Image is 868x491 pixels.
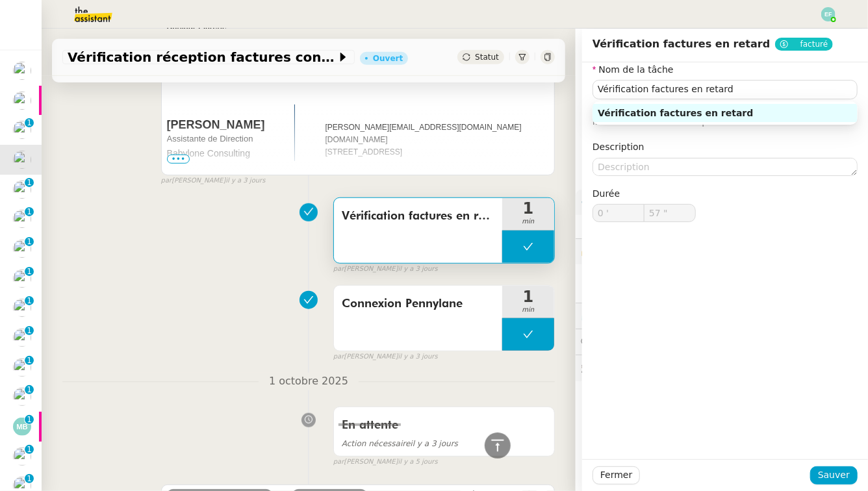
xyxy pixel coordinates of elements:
[398,351,438,362] span: il y a 3 jours
[25,178,34,187] nz-badge-sup: 1
[13,181,31,199] img: users%2FTtzP7AGpm5awhzgAzUtU1ot6q7W2%2Favatar%2Fb1ec9cbd-befd-4b0f-b4c2-375d59dbe3fa
[167,71,549,84] div: Merci,
[593,188,620,199] span: Durée
[333,351,344,362] span: par
[13,151,31,169] img: users%2FSg6jQljroSUGpSfKFUOPmUmNaZ23%2Favatar%2FUntitled.png
[13,418,31,436] img: svg
[25,118,34,127] nz-badge-sup: 1
[13,270,31,288] img: users%2FQNmrJKjvCnhZ9wRJPnUNc9lj8eE3%2Favatar%2F5ca36b56-0364-45de-a850-26ae83da85f1
[502,289,554,305] span: 1
[593,38,770,50] span: Vérification factures en retard
[576,190,868,215] div: ⚙️Procédures
[581,244,665,259] span: 🔐
[373,55,403,62] div: Ouvert
[818,468,850,483] span: Sauver
[800,40,828,49] span: facturé
[13,240,31,258] img: users%2FCygQWYDBOPOznN603WeuNE1Nrh52%2Favatar%2F30207385-4d55-4b71-b239-1e3378469e4a
[502,305,554,316] span: min
[333,351,438,362] small: [PERSON_NAME]
[25,474,34,483] nz-badge-sup: 1
[325,147,403,157] span: [STREET_ADDRESS]
[810,466,858,485] button: Sauver
[598,107,852,119] div: Vérification factures en retard
[593,466,640,485] button: Fermer
[576,355,868,381] div: 🕵️Autres demandes en cours 13
[25,445,34,454] nz-badge-sup: 1
[325,121,522,132] a: [PERSON_NAME][EMAIL_ADDRESS][DOMAIN_NAME]
[167,118,265,131] span: [PERSON_NAME]
[398,457,438,468] span: il y a 5 jours
[325,135,388,144] span: [DOMAIN_NAME]
[13,388,31,406] img: users%2FSg6jQljroSUGpSfKFUOPmUmNaZ23%2Favatar%2FUntitled.png
[27,474,32,486] p: 1
[13,121,31,139] img: users%2FSg6jQljroSUGpSfKFUOPmUmNaZ23%2Favatar%2FUntitled.png
[27,296,32,308] p: 1
[645,205,695,221] input: 0 sec
[27,207,32,219] p: 1
[25,296,34,305] nz-badge-sup: 1
[13,329,31,347] img: users%2FSg6jQljroSUGpSfKFUOPmUmNaZ23%2Favatar%2FUntitled.png
[25,356,34,365] nz-badge-sup: 1
[342,294,494,314] span: Connexion Pennylane
[27,356,32,368] p: 1
[27,178,32,190] p: 1
[13,447,31,466] img: users%2FyvxEJYJHzmOhJToCsQnXpEIzsAg2%2Favatar%2F14aef167-49c0-41e5-a805-14c66aba2304
[576,303,868,329] div: ⏲️Tâches 4:06
[13,62,31,80] img: users%2FME7CwGhkVpexbSaUxoFyX6OhGQk2%2Favatar%2Fe146a5d2-1708-490f-af4b-78e736222863
[333,457,438,468] small: [PERSON_NAME]
[259,373,359,390] span: 1 octobre 2025
[342,420,398,431] span: En attente
[581,336,664,347] span: 💬
[167,148,250,158] span: Babylone Consulting
[13,210,31,228] img: users%2FfjlNmCTkLiVoA3HQjY3GA5JXGxb2%2Favatar%2Fstarofservice_97480retdsc0392.png
[581,310,670,321] span: ⏲️
[502,201,554,216] span: 1
[593,142,645,152] label: Description
[325,133,388,144] a: [DOMAIN_NAME]
[13,299,31,317] img: users%2FSg6jQljroSUGpSfKFUOPmUmNaZ23%2Favatar%2FUntitled.png
[398,264,438,275] span: il y a 3 jours
[25,326,34,335] nz-badge-sup: 1
[581,195,648,210] span: ⚙️
[27,326,32,338] p: 1
[161,175,266,186] small: [PERSON_NAME]
[342,207,494,226] span: Vérification factures en retard
[593,64,674,75] label: Nom de la tâche
[576,329,868,355] div: 💬Commentaires
[161,175,172,186] span: par
[27,445,32,457] p: 1
[13,92,31,110] img: users%2Fx9OnqzEMlAUNG38rkK8jkyzjKjJ3%2Favatar%2F1516609952611.jpeg
[325,123,522,132] span: [PERSON_NAME][EMAIL_ADDRESS][DOMAIN_NAME]
[13,359,31,377] img: users%2FSg6jQljroSUGpSfKFUOPmUmNaZ23%2Favatar%2FUntitled.png
[225,175,265,186] span: il y a 3 jours
[27,385,32,397] p: 1
[25,237,34,246] nz-badge-sup: 1
[502,216,554,227] span: min
[576,239,868,264] div: 🔐Données client
[333,457,344,468] span: par
[27,118,32,130] p: 1
[167,155,190,164] span: •••
[333,264,438,275] small: [PERSON_NAME]
[27,267,32,279] p: 1
[25,207,34,216] nz-badge-sup: 1
[593,80,858,99] input: Nom
[25,385,34,394] nz-badge-sup: 1
[342,439,458,448] span: il y a 3 jours
[581,362,748,373] span: 🕵️
[333,264,344,275] span: par
[27,237,32,249] p: 1
[167,132,275,146] p: Assistante de Direction
[27,415,32,427] p: 1
[475,53,499,62] span: Statut
[68,51,337,64] span: Vérification réception factures consultants - octobre 2025
[821,7,836,21] img: svg
[600,468,632,483] span: Fermer
[25,415,34,424] nz-badge-sup: 1
[593,205,644,221] input: 0 min
[342,439,411,448] span: Action nécessaire
[25,267,34,276] nz-badge-sup: 1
